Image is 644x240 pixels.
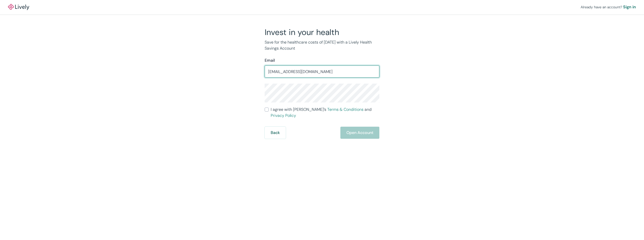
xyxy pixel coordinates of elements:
h2: Invest in your health [265,27,379,37]
div: Already have an account? [581,4,636,10]
span: I agree with [PERSON_NAME]’s and [271,107,379,119]
a: Terms & Conditions [327,107,364,112]
button: Back [265,127,286,139]
p: Save for the healthcare costs of [DATE] with a Lively Health Savings Account [265,39,379,51]
label: Email [265,57,275,63]
a: Privacy Policy [271,113,296,118]
a: LivelyLively [8,4,29,10]
img: Lively [8,4,29,10]
a: Sign in [623,4,636,10]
